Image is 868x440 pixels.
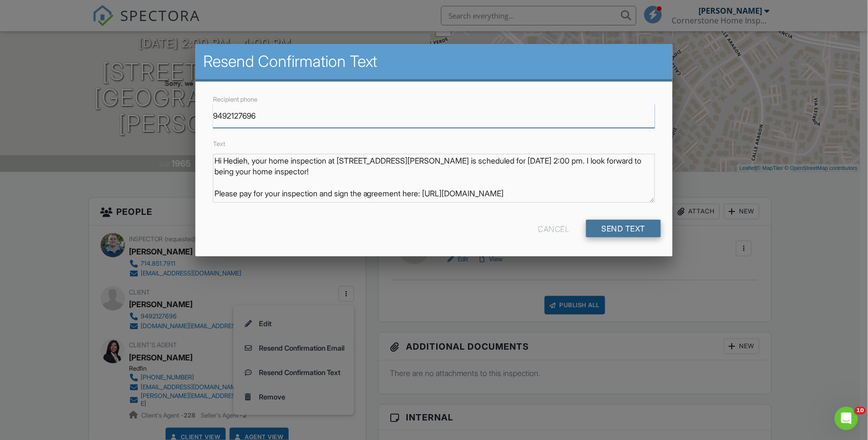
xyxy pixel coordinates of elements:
textarea: Hi Hedieh, your home inspection at [STREET_ADDRESS][PERSON_NAME] is scheduled for [DATE] 2:00 pm.... [213,154,655,203]
input: Send Text [586,220,661,237]
label: Recipient phone [213,96,257,103]
label: Text [213,140,225,147]
div: Cancel [538,220,570,237]
h2: Resend Confirmation Text [203,52,665,71]
iframe: Intercom live chat [835,407,858,430]
span: 10 [855,407,866,415]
